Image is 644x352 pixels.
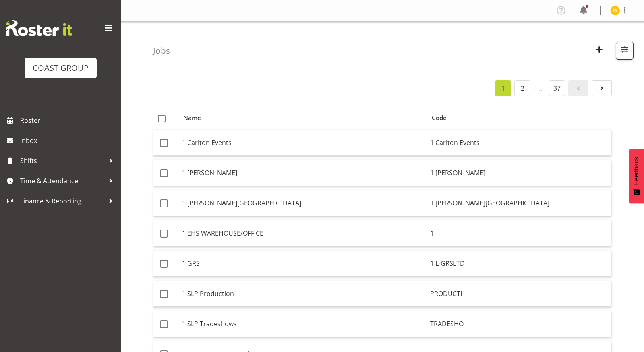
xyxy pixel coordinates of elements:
[549,80,565,96] a: 37
[427,130,611,156] td: 1 Carlton Events
[514,80,530,96] a: 2
[610,6,620,15] img: seon-young-belding8911.jpg
[179,311,427,337] td: 1 SLP Tradeshows
[179,190,427,216] td: 1 [PERSON_NAME][GEOGRAPHIC_DATA]
[427,251,611,277] td: 1 L-GRSLTD
[20,114,117,126] span: Roster
[33,62,89,74] div: COAST GROUP
[179,160,427,186] td: 1 [PERSON_NAME]
[179,130,427,156] td: 1 Carlton Events
[179,281,427,307] td: 1 SLP Production
[179,220,427,246] td: 1 EHS WAREHOUSE/OFFICE
[6,20,72,36] img: Rosterit website logo
[153,46,170,55] h4: Jobs
[427,190,611,216] td: 1 [PERSON_NAME][GEOGRAPHIC_DATA]
[629,149,644,203] button: Feedback - Show survey
[427,160,611,186] td: 1 [PERSON_NAME]
[427,311,611,337] td: TRADESHO
[591,42,608,60] button: Create New Job
[427,220,611,246] td: 1
[20,175,105,187] span: Time & Attendance
[20,135,117,147] span: Inbox
[20,155,105,167] span: Shifts
[432,113,447,122] span: Code
[633,157,640,185] span: Feedback
[616,42,634,60] button: Filter Jobs
[179,251,427,277] td: 1 GRS
[427,281,611,307] td: PRODUCTI
[183,113,201,122] span: Name
[20,195,105,207] span: Finance & Reporting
